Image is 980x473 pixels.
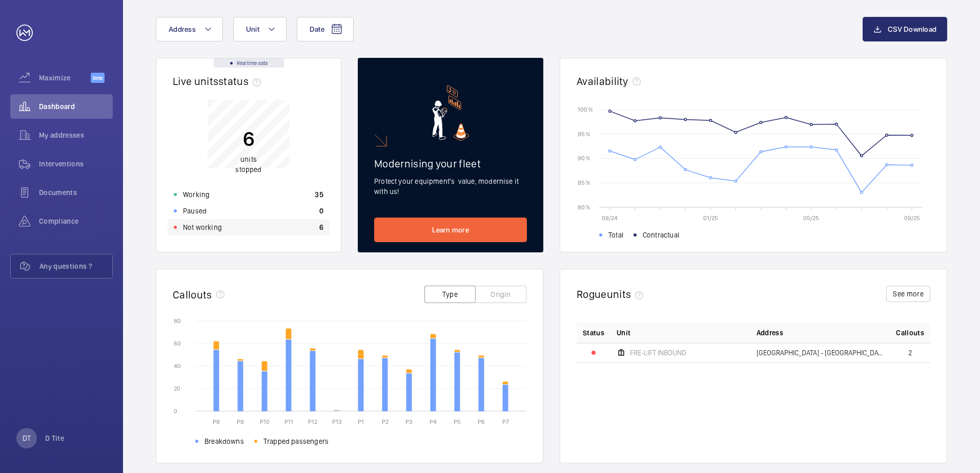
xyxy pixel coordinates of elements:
[602,214,618,222] text: 09/24
[91,73,105,83] span: Beta
[578,105,593,113] text: 100 %
[174,385,180,392] text: 20
[39,261,112,271] span: Any questions ?
[284,418,293,425] text: P11
[578,130,590,137] text: 95 %
[319,222,323,232] p: 6
[757,349,884,356] span: [GEOGRAPHIC_DATA] - [GEOGRAPHIC_DATA],
[374,176,527,197] p: Protect your equipment's value, modernise it with us!
[502,418,509,425] text: P7
[39,130,113,140] span: My addresses
[39,101,113,112] span: Dashboard
[233,17,287,41] button: Unit
[174,317,181,325] text: 80
[358,418,364,425] text: P1
[183,189,210,200] p: Working
[578,155,590,162] text: 90 %
[886,286,930,302] button: See more
[374,157,527,170] h2: Modernising your fleet
[39,159,113,169] span: Interventions
[432,85,469,141] img: marketing-card.svg
[183,222,222,232] p: Not working
[617,328,630,338] span: Unit
[803,214,819,222] text: 05/25
[45,433,64,443] p: D Tite
[173,75,265,88] h2: Live units
[263,436,329,446] span: Trapped passengers
[904,214,920,222] text: 09/25
[174,407,177,415] text: 0
[703,214,718,222] text: 01/25
[475,286,526,303] button: Origin
[374,218,527,242] a: Learn more
[583,328,604,338] p: Status
[478,418,485,425] text: P6
[578,203,590,210] text: 80 %
[643,230,679,240] span: Contractual
[174,362,181,370] text: 40
[39,216,113,226] span: Compliance
[608,230,623,240] span: Total
[577,75,628,88] h2: Availability
[214,58,284,68] div: Real time data
[310,25,324,33] span: Date
[235,154,261,175] p: units
[577,288,647,300] h2: Rogue
[896,328,924,338] span: Callouts
[39,73,91,83] span: Maximize
[23,433,31,443] p: DT
[630,349,686,356] span: FRE-LIFT INBOUND
[578,179,590,186] text: 85 %
[174,340,181,347] text: 60
[235,165,261,174] span: stopped
[260,418,270,425] text: P10
[315,189,323,200] p: 35
[332,418,342,425] text: P13
[430,418,437,425] text: P4
[454,418,461,425] text: P5
[246,25,259,33] span: Unit
[237,418,244,425] text: P9
[405,418,413,425] text: P3
[218,75,265,88] span: status
[308,418,317,425] text: P12
[235,126,261,152] p: 6
[607,288,648,300] span: units
[156,17,223,41] button: Address
[39,187,113,198] span: Documents
[863,17,947,41] button: CSV Download
[205,436,244,446] span: Breakdowns
[213,418,220,425] text: P8
[908,349,912,356] span: 2
[173,288,212,301] h2: Callouts
[183,206,207,216] p: Paused
[319,206,323,216] p: 0
[297,17,354,41] button: Date
[888,25,936,33] span: CSV Download
[169,25,196,33] span: Address
[382,418,389,425] text: P2
[757,328,783,338] span: Address
[424,286,476,303] button: Type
